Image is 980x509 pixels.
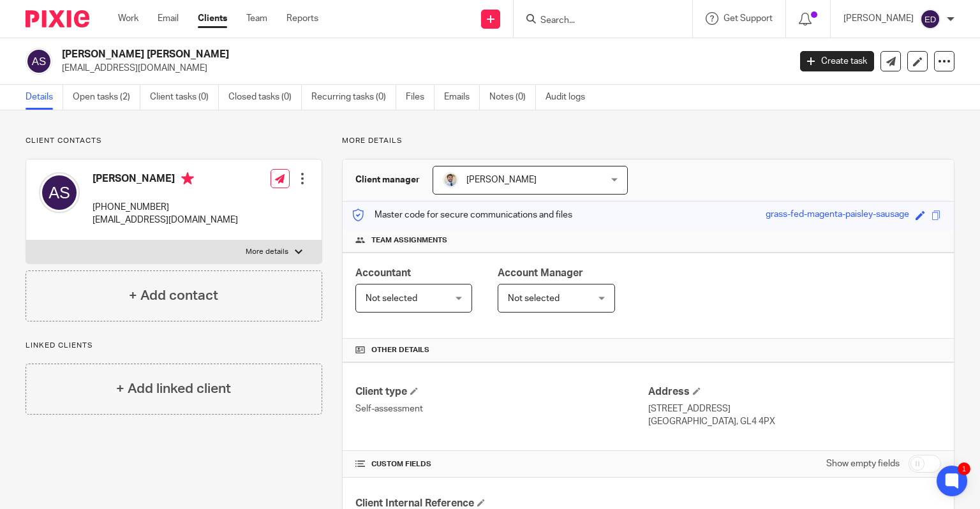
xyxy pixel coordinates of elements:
[800,51,874,71] a: Create task
[371,235,447,246] span: Team assignments
[826,457,900,470] label: Show empty fields
[129,286,218,306] h4: + Add contact
[498,268,583,278] span: Account Manager
[843,12,914,25] p: [PERSON_NAME]
[246,247,288,257] p: More details
[62,48,637,61] h2: [PERSON_NAME] [PERSON_NAME]
[648,402,941,415] p: [STREET_ADDRESS]
[355,385,648,399] h4: Client type
[724,14,773,23] span: Get Support
[62,62,781,75] p: [EMAIL_ADDRESS][DOMAIN_NAME]
[26,341,322,351] p: Linked clients
[958,462,970,475] div: 1
[539,15,654,27] input: Search
[286,12,318,25] a: Reports
[648,385,941,399] h4: Address
[355,459,648,469] h4: CUSTOM FIELDS
[355,402,648,415] p: Self-assessment
[118,12,138,25] a: Work
[406,85,434,110] a: Files
[444,85,480,110] a: Emails
[73,85,140,110] a: Open tasks (2)
[508,294,560,303] span: Not selected
[93,214,238,226] p: [EMAIL_ADDRESS][DOMAIN_NAME]
[26,48,52,75] img: svg%3E
[920,9,940,29] img: svg%3E
[352,209,572,221] p: Master code for secure communications and files
[26,85,63,110] a: Details
[311,85,396,110] a: Recurring tasks (0)
[371,345,429,355] span: Other details
[766,208,909,223] div: grass-fed-magenta-paisley-sausage
[158,12,179,25] a: Email
[198,12,227,25] a: Clients
[26,136,322,146] p: Client contacts
[39,172,80,213] img: svg%3E
[355,173,420,186] h3: Client manager
[150,85,219,110] a: Client tasks (0)
[546,85,595,110] a: Audit logs
[93,172,238,188] h4: [PERSON_NAME]
[116,379,231,399] h4: + Add linked client
[93,201,238,214] p: [PHONE_NUMBER]
[342,136,954,146] p: More details
[355,268,411,278] span: Accountant
[366,294,417,303] span: Not selected
[26,10,89,27] img: Pixie
[489,85,536,110] a: Notes (0)
[443,172,458,188] img: 1693835698283.jfif
[228,85,302,110] a: Closed tasks (0)
[246,12,267,25] a: Team
[181,172,194,185] i: Primary
[648,415,941,428] p: [GEOGRAPHIC_DATA], GL4 4PX
[466,175,537,184] span: [PERSON_NAME]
